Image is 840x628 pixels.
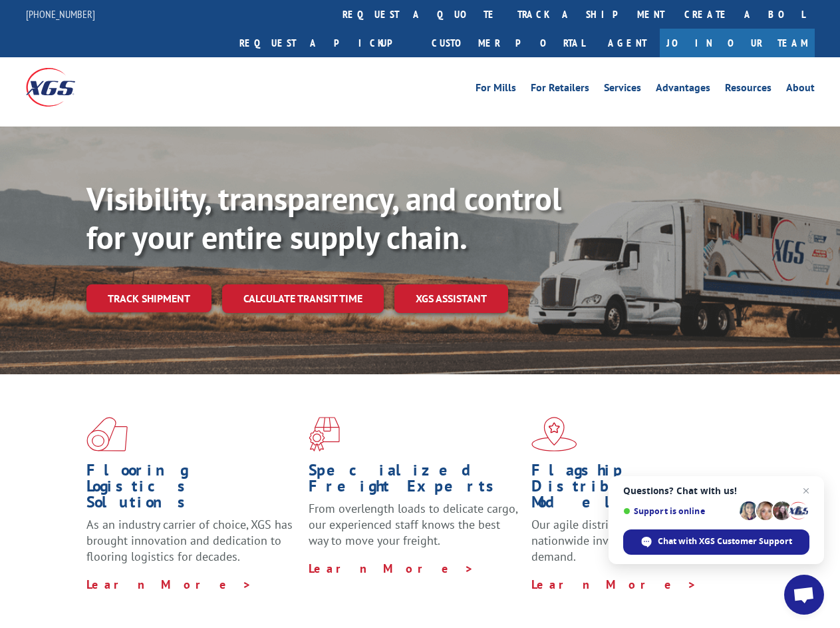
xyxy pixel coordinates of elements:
a: Services [604,83,641,97]
p: From overlength loads to delicate cargo, our experienced staff knows the best way to move your fr... [309,501,521,560]
img: xgs-icon-focused-on-flooring-red [309,417,340,452]
a: For Retailers [531,83,589,97]
a: Request a pickup [229,29,422,57]
span: As an industry carrier of choice, XGS has brought innovation and dedication to flooring logistics... [86,517,293,564]
div: Chat with XGS Customer Support [623,529,809,555]
a: Agent [595,29,660,57]
a: Advantages [656,83,710,97]
a: [PHONE_NUMBER] [26,7,95,21]
img: xgs-icon-total-supply-chain-intelligence-red [86,417,128,452]
span: Chat with XGS Customer Support [658,535,792,547]
a: Learn More > [531,577,697,592]
span: Questions? Chat with us! [623,485,809,496]
div: Open chat [784,575,824,615]
a: Resources [725,83,771,97]
a: About [786,83,815,97]
span: Our agile distribution network gives you nationwide inventory management on demand. [531,517,740,564]
a: Customer Portal [422,29,595,57]
h1: Flooring Logistics Solutions [86,462,299,517]
b: Visibility, transparency, and control for your entire supply chain. [86,178,561,258]
a: Track shipment [86,284,211,312]
span: Support is online [623,506,735,516]
a: For Mills [476,83,516,97]
img: xgs-icon-flagship-distribution-model-red [531,417,577,452]
h1: Flagship Distribution Model [531,462,744,517]
h1: Specialized Freight Experts [309,462,521,501]
a: Join Our Team [660,29,815,57]
a: Calculate transit time [222,284,384,313]
a: Learn More > [86,577,252,592]
span: Close chat [798,483,814,499]
a: XGS ASSISTANT [394,284,508,313]
a: Learn More > [309,561,474,576]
